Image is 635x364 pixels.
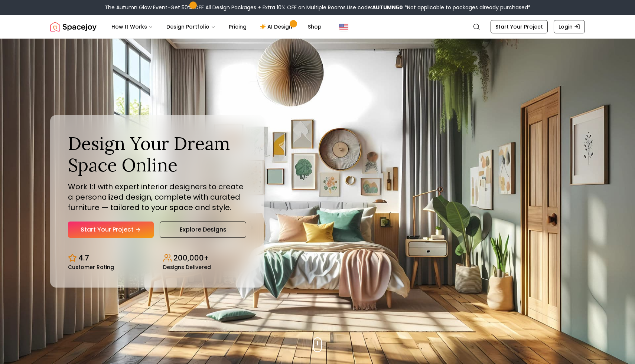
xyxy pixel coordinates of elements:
span: *Not applicable to packages already purchased* [403,4,531,11]
nav: Global [50,15,585,39]
a: AI Design [254,19,300,34]
img: United States [339,22,348,31]
small: Customer Rating [68,265,114,270]
p: Work 1:1 with expert interior designers to create a personalized design, complete with curated fu... [68,181,246,213]
img: Spacejoy Logo [50,19,97,34]
p: 200,000+ [173,253,209,263]
h1: Design Your Dream Space Online [68,133,246,176]
small: Designs Delivered [163,265,211,270]
a: Shop [302,19,328,34]
nav: Main [105,19,328,34]
a: Spacejoy [50,19,97,34]
a: Start Your Project [68,222,154,238]
span: Use code: [347,4,403,11]
a: Pricing [223,19,253,34]
p: 4.7 [78,253,89,263]
div: Design stats [68,247,246,270]
button: Design Portfolio [160,19,221,34]
a: Explore Designs [160,222,246,238]
a: Start Your Project [491,20,548,33]
b: AUTUMN50 [372,4,403,11]
a: Login [554,20,585,33]
div: The Autumn Glow Event-Get 50% OFF All Design Packages + Extra 10% OFF on Multiple Rooms. [105,4,531,11]
button: How It Works [105,19,159,34]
